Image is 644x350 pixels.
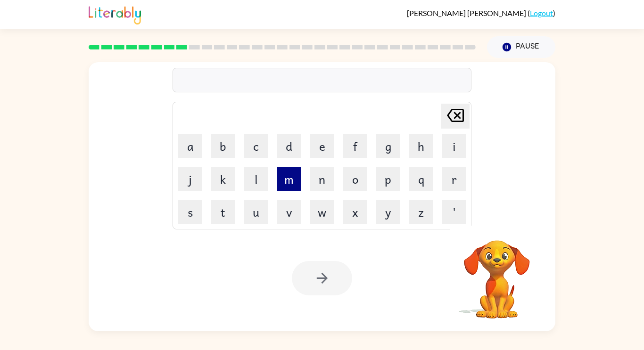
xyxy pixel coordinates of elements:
button: i [442,134,466,158]
button: k [211,167,235,191]
button: u [244,200,268,224]
button: d [277,134,301,158]
button: w [310,200,334,224]
button: m [277,167,301,191]
button: b [211,134,235,158]
button: Pause [487,36,555,58]
button: j [178,167,202,191]
img: Literably [89,4,141,24]
button: o [343,167,367,191]
button: x [343,200,367,224]
span: [PERSON_NAME] [PERSON_NAME] [407,8,528,17]
video: Your browser must support playing .mp4 files to use Literably. Please try using another browser. [450,226,544,320]
button: h [409,134,433,158]
button: v [277,200,301,224]
button: f [343,134,367,158]
button: p [376,167,400,191]
button: g [376,134,400,158]
button: n [310,167,334,191]
button: ' [442,200,466,224]
button: l [244,167,268,191]
button: y [376,200,400,224]
button: c [244,134,268,158]
div: ( ) [407,8,555,17]
button: t [211,200,235,224]
button: z [409,200,433,224]
button: q [409,167,433,191]
a: Logout [530,8,553,17]
button: r [442,167,466,191]
button: e [310,134,334,158]
button: a [178,134,202,158]
button: s [178,200,202,224]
